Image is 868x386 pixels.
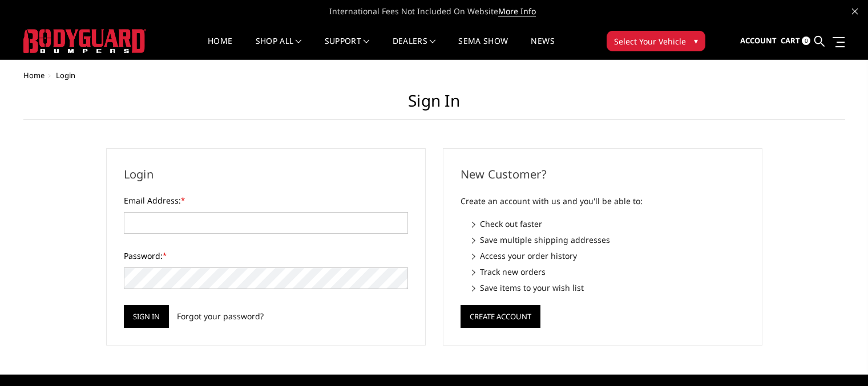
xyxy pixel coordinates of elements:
a: Account [740,26,777,56]
button: Select Your Vehicle [607,31,705,51]
span: Login [56,70,75,80]
a: SEMA Show [458,37,508,59]
a: More Info [498,6,536,17]
input: Sign in [124,305,169,328]
img: BODYGUARD BUMPERS [23,29,146,53]
button: Create Account [461,305,540,328]
span: ▾ [694,35,698,47]
a: Dealers [393,37,436,59]
li: Access your order history [472,250,745,262]
li: Track new orders [472,266,745,278]
a: Forgot your password? [177,310,264,322]
span: Cart [781,35,800,46]
a: News [531,37,554,59]
li: Save items to your wish list [472,282,745,294]
a: Create Account [461,310,540,320]
span: Account [740,35,777,46]
h2: Login [124,166,408,183]
a: Cart 0 [781,26,810,56]
span: Select Your Vehicle [614,35,686,47]
h2: New Customer? [461,166,745,183]
li: Check out faster [472,218,745,230]
p: Create an account with us and you'll be able to: [461,194,745,208]
li: Save multiple shipping addresses [472,234,745,246]
h1: Sign in [23,91,845,120]
label: Email Address: [124,194,408,206]
span: 0 [802,36,810,45]
a: Home [208,37,232,59]
a: shop all [256,37,302,59]
a: Support [325,37,370,59]
label: Password: [124,250,408,262]
a: Home [23,70,45,80]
